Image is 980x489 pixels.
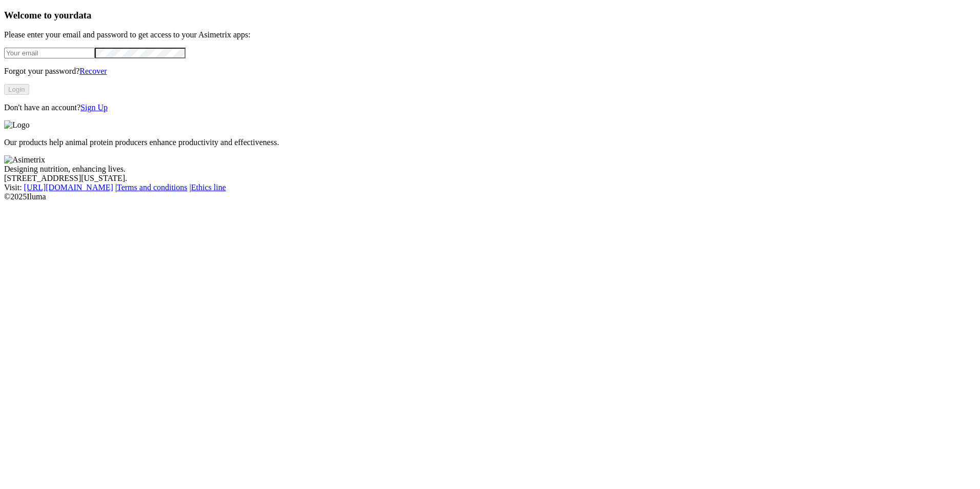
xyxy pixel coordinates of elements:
input: Your email [4,48,95,58]
div: © 2025 Iluma [4,192,976,201]
a: Terms and conditions [117,183,188,192]
a: Ethics line [191,183,226,192]
div: Visit : | | [4,183,976,192]
h3: Welcome to your [4,10,976,21]
p: Don't have an account? [4,103,976,112]
button: Login [4,84,29,95]
a: [URL][DOMAIN_NAME] [24,183,113,192]
div: Designing nutrition, enhancing lives. [4,165,976,174]
a: Sign Up [80,103,108,112]
span: data [73,10,91,21]
p: Forgot your password? [4,67,976,76]
a: Recover [79,67,107,75]
p: Our products help animal protein producers enhance productivity and effectiveness. [4,138,976,147]
div: [STREET_ADDRESS][US_STATE]. [4,174,976,183]
img: Asimetrix [4,155,45,165]
p: Please enter your email and password to get access to your Asimetrix apps: [4,30,976,39]
img: Logo [4,120,30,130]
